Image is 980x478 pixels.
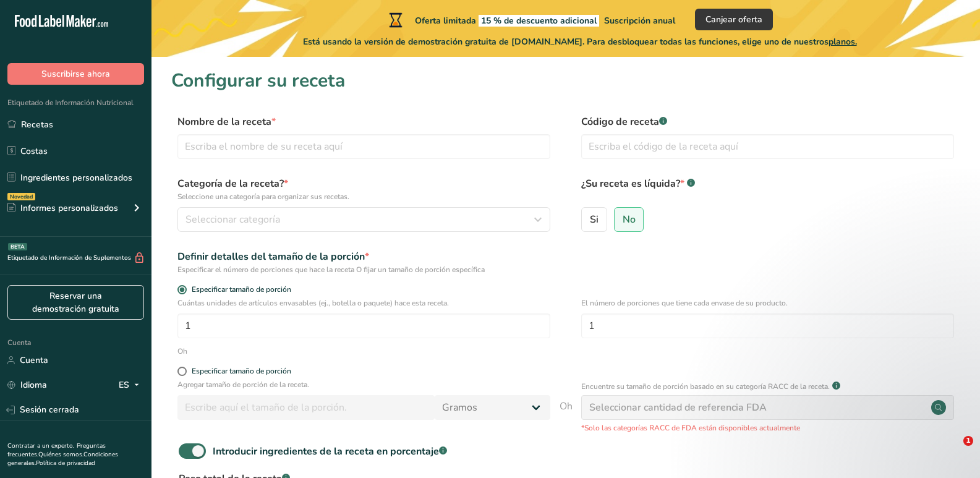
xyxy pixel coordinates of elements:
a: Reservar una demostración gratuita [7,285,144,320]
font: El número de porciones que tiene cada envase de su producto. [581,298,788,308]
input: Escriba el código de la receta aquí [581,134,954,159]
font: Cuenta [20,354,48,366]
button: Canjear oferta [695,9,773,30]
font: Oh [560,399,573,413]
font: Informes personalizados [20,202,118,214]
iframe: Chat en vivo de Intercom [938,436,968,466]
font: Seleccionar cantidad de referencia FDA [589,401,767,414]
font: Etiquetado de Información Nutricional [7,98,134,108]
font: Especificar tamaño de porción [192,366,291,376]
font: Cuenta [7,338,31,348]
a: Preguntas frecuentes. [7,442,106,459]
font: Cuántas unidades de artículos envasables (ej., botella o paquete) hace esta receta. [177,298,449,308]
font: Reservar una demostración gratuita [32,290,119,315]
font: Ingredientes personalizados [20,172,132,184]
font: Canjear oferta [705,14,762,25]
font: Nombre de la receta [177,115,271,129]
font: 1 [966,437,971,445]
font: No [623,213,636,226]
a: Condiciones generales. [7,450,118,467]
font: Introducir ingredientes de la receta en porcentaje [213,445,439,458]
font: Etiquetado de Información de Suplementos [7,254,131,262]
font: Está usando la versión de demostración gratuita de [DOMAIN_NAME]. Para desbloquear todas las func... [303,36,829,48]
font: Si [590,213,599,226]
font: Oferta limitada [415,15,476,27]
font: ¿Su receta es líquida? [581,177,680,190]
font: Seleccione una categoría para organizar sus recetas. [177,192,349,202]
font: Agregar tamaño de porción de la receta. [177,380,309,390]
font: Suscripción anual [604,15,675,27]
font: Definir detalles del tamaño de la porción [177,250,365,263]
font: Sesión cerrada [20,404,79,416]
font: Encuentre su tamaño de porción basado en su categoría RACC de la receta. [581,382,830,391]
a: Contratar a un experto. [7,442,74,450]
font: Suscribirse ahora [41,68,110,80]
font: Oh [177,346,187,356]
button: Suscribirse ahora [7,63,144,85]
font: *Solo las categorías RACC de FDA están disponibles actualmente [581,423,800,433]
font: Código de receta [581,115,659,129]
font: Categoría de la receta? [177,177,284,190]
font: Configurar su receta [171,68,345,93]
font: Costas [20,145,48,157]
font: BETA [11,243,25,250]
font: Especificar tamaño de porción [192,284,291,294]
input: Escribe aquí el tamaño de la porción. [177,395,435,420]
font: 15 % de descuento adicional [481,15,597,27]
a: Política de privacidad [36,459,95,467]
font: Recetas [21,119,53,130]
font: planos. [829,36,857,48]
font: ES [119,379,129,391]
button: Seleccionar categoría [177,207,550,232]
input: Escriba el nombre de su receta aquí [177,134,550,159]
font: Seleccionar categoría [185,213,280,226]
font: Novedad [10,193,33,200]
font: Especificar el número de porciones que hace la receta O fijar un tamaño de porción específica [177,265,485,275]
a: Quiénes somos. [38,450,83,459]
font: Idioma [20,379,47,391]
